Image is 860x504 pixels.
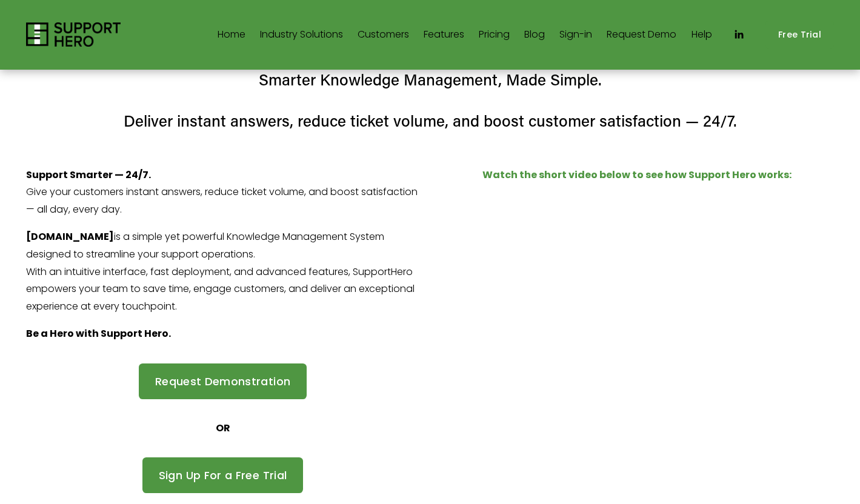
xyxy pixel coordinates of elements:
[524,25,545,44] a: Blog
[26,327,171,340] strong: Be a Hero with Support Hero.
[26,167,420,219] p: Give your customers instant answers, reduce ticket volume, and boost satisfaction — all day, ever...
[765,21,835,49] a: Free Trial
[216,421,230,435] strong: OR
[26,69,835,91] h4: Smarter Knowledge Management, Made Simple.
[607,25,676,44] a: Request Demo
[479,25,510,44] a: Pricing
[260,26,343,44] span: Industry Solutions
[482,168,792,182] strong: Watch the short video below to see how Support Hero works:
[733,28,745,41] a: LinkedIn
[26,168,151,182] strong: Support Smarter — 24/7.
[139,363,307,399] a: Request Demonstration
[559,25,592,44] a: Sign-in
[358,25,409,44] a: Customers
[260,25,343,44] a: folder dropdown
[218,25,245,44] a: Home
[26,230,114,244] strong: [DOMAIN_NAME]
[424,25,464,44] a: Features
[692,25,712,44] a: Help
[142,457,303,493] a: Sign Up For a Free Trial
[26,110,835,132] h4: Deliver instant answers, reduce ticket volume, and boost customer satisfaction — 24/7.
[26,22,121,47] img: Support Hero
[26,228,420,316] p: is a simple yet powerful Knowledge Management System designed to streamline your support operatio...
